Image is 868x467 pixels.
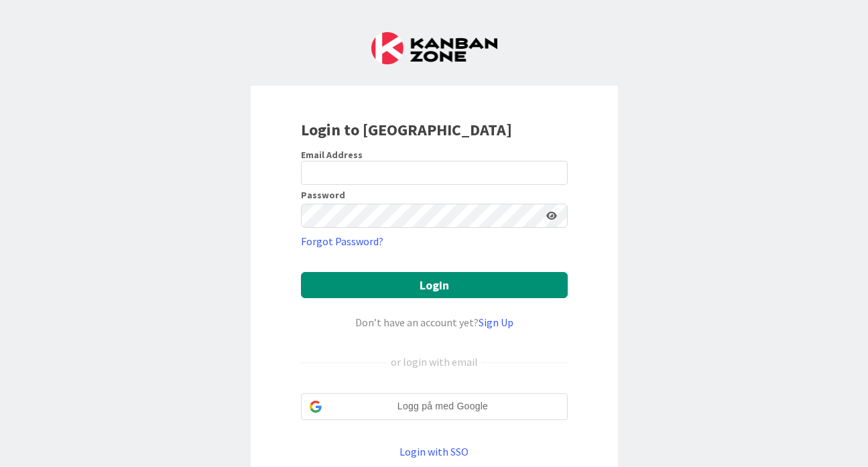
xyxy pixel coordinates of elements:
[371,32,497,64] img: Kanban Zone
[301,149,363,161] label: Email Address
[327,399,559,413] span: Logg på med Google
[387,354,481,370] div: or login with email
[301,190,345,200] label: Password
[301,393,568,420] div: Logg på med Google
[301,233,383,249] a: Forgot Password?
[479,316,513,329] a: Sign Up
[301,314,568,330] div: Don’t have an account yet?
[301,272,568,298] button: Login
[301,119,512,140] b: Login to [GEOGRAPHIC_DATA]
[399,445,469,458] a: Login with SSO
